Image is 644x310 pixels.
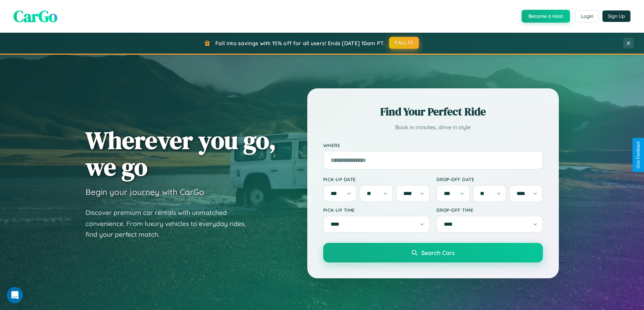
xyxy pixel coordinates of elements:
h2: Find Your Perfect Ride [323,104,543,119]
label: Pick-up Date [323,176,430,182]
button: FALL15 [389,37,419,49]
label: Pick-up Time [323,207,430,213]
p: Book in minutes, drive in style [323,122,543,132]
button: Become a Host [522,10,570,23]
h1: Wherever you go, we go [86,127,276,180]
button: Sign Up [602,10,630,22]
button: Login [575,10,599,22]
p: Discover premium car rentals with unmatched convenience. From luxury vehicles to everyday rides, ... [86,207,255,240]
h3: Begin your journey with CarGo [86,187,204,197]
label: Drop-off Date [436,176,543,182]
button: Search Cars [323,243,543,262]
span: Fall into savings with 15% off for all users! Ends [DATE] 10am PT. [215,40,385,47]
label: Where [323,142,543,148]
span: CarGo [14,5,57,27]
label: Drop-off Time [436,207,543,213]
span: Search Cars [421,249,455,256]
div: Open Intercom Messenger [7,287,23,303]
div: Give Feedback [636,141,641,169]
